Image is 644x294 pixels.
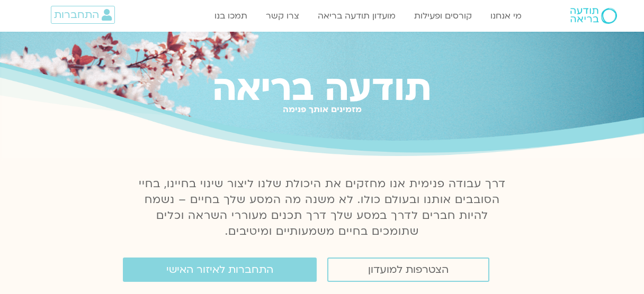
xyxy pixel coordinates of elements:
p: דרך עבודה פנימית אנו מחזקים את היכולת שלנו ליצור שינוי בחיינו, בחיי הסובבים אותנו ובעולם כולו. לא... [132,176,512,240]
span: התחברות לאיזור האישי [166,264,273,275]
a: מי אנחנו [485,6,527,26]
span: הצטרפות למועדון [368,264,449,275]
a: התחברות לאיזור האישי [123,258,317,282]
a: הצטרפות למועדון [327,258,489,282]
a: צרו קשר [261,6,305,26]
a: תמכו בנו [209,6,253,26]
a: התחברות [51,6,115,24]
a: מועדון תודעה בריאה [312,6,401,26]
img: תודעה בריאה [570,8,617,24]
span: התחברות [54,9,99,21]
a: קורסים ופעילות [409,6,477,26]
